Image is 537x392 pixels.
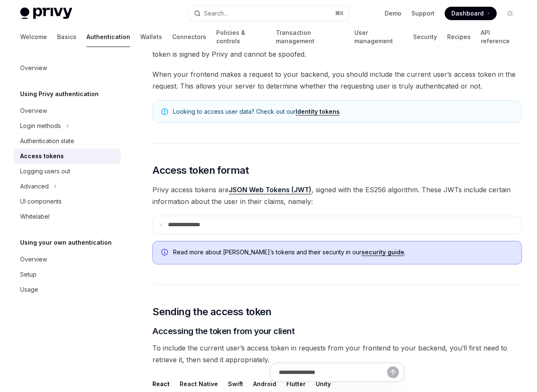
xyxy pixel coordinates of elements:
[481,27,517,47] a: API reference
[152,305,272,319] span: Sending the access token
[354,27,403,47] a: User management
[503,7,517,20] button: Toggle dark mode
[20,121,61,131] div: Login methods
[204,8,228,18] div: Search...
[451,9,484,18] span: Dashboard
[13,194,121,209] a: UI components
[335,10,344,17] span: ⌘ K
[20,106,47,116] div: Overview
[387,366,399,378] button: Send message
[20,269,37,280] div: Setup
[173,248,513,256] span: Read more about [PERSON_NAME]’s tokens and their security in our .
[385,9,401,18] a: Demo
[20,181,49,191] div: Advanced
[172,27,206,47] a: Connectors
[20,238,112,248] h5: Using your own authentication
[411,9,435,18] a: Support
[20,27,47,47] a: Welcome
[86,27,130,47] a: Authentication
[276,27,344,47] a: Transaction management
[13,133,121,149] a: Authentication state
[20,89,99,99] h5: Using Privy authentication
[13,60,121,76] a: Overview
[413,27,437,47] a: Security
[140,27,162,47] a: Wallets
[229,186,312,194] a: JSON Web Tokens (JWT)
[152,184,522,207] span: Privy access tokens are , signed with the ES256 algorithm. These JWTs include certain information...
[152,164,249,177] span: Access token format
[13,267,121,282] a: Setup
[161,249,170,257] svg: Info
[13,282,121,297] a: Usage
[152,325,294,337] span: Accessing the token from your client
[152,342,522,366] span: To include the current user’s access token in requests from your frontend to your backend, you’ll...
[13,149,121,164] a: Access tokens
[20,212,50,222] div: Whitelabel
[152,37,522,60] span: When a user logs in to your app and becomes , Privy issues the user an app . This token is signed...
[20,63,47,73] div: Overview
[445,7,497,20] a: Dashboard
[13,209,121,224] a: Whitelabel
[20,166,70,176] div: Logging users out
[173,107,513,116] span: Looking to access user data? Check out our .
[161,108,168,115] svg: Note
[20,196,62,206] div: UI components
[20,136,74,146] div: Authentication state
[296,108,340,115] a: Identity tokens
[57,27,76,47] a: Basics
[20,285,38,295] div: Usage
[361,248,404,256] a: security guide
[20,254,47,264] div: Overview
[188,6,349,21] button: Search...⌘K
[13,103,121,118] a: Overview
[447,27,471,47] a: Recipes
[20,151,64,161] div: Access tokens
[13,252,121,267] a: Overview
[13,164,121,179] a: Logging users out
[216,27,266,47] a: Policies & controls
[20,8,72,19] img: light logo
[152,68,522,92] span: When your frontend makes a request to your backend, you should include the current user’s access ...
